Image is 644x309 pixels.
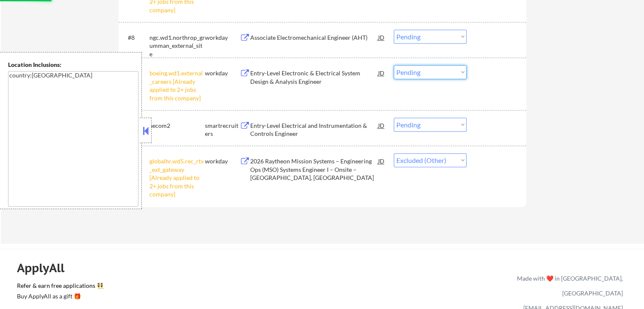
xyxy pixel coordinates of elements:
a: Refer & earn free applications 👯‍♀️ [17,283,340,292]
div: Buy ApplyAll as a gift 🎁 [17,293,102,299]
div: JD [377,153,386,168]
div: boeing.wd1.external_careers [Already applied to 2+ jobs from this company] [149,69,205,102]
div: globalhr.wd5.rec_rtx_ext_gateway [Already applied to 2+ jobs from this company] [149,157,205,199]
div: #8 [128,33,143,42]
div: Made with ❤️ in [GEOGRAPHIC_DATA], [GEOGRAPHIC_DATA] [514,271,623,301]
div: Associate Electromechanical Engineer (AHT) [250,33,378,42]
div: aecom2 [149,121,205,130]
div: workday [205,33,240,42]
div: Entry-Level Electrical and Instrumentation & Controls Engineer [250,121,378,138]
div: Entry-Level Electronic & Electrical System Design & Analysis Engineer [250,69,378,86]
div: JD [377,30,386,45]
div: JD [377,65,386,80]
div: ApplyAll [17,261,74,275]
div: workday [205,69,240,77]
div: ngc.wd1.northrop_grumman_external_site [149,33,205,58]
div: 2026 Raytheon Mission Systems – Engineering Ops (MSO) Systems Engineer I – Onsite – [GEOGRAPHIC_D... [250,157,378,182]
a: Buy ApplyAll as a gift 🎁 [17,292,102,302]
div: Location Inclusions: [8,61,138,69]
div: smartrecruiters [205,121,240,138]
div: workday [205,157,240,166]
div: JD [377,118,386,133]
